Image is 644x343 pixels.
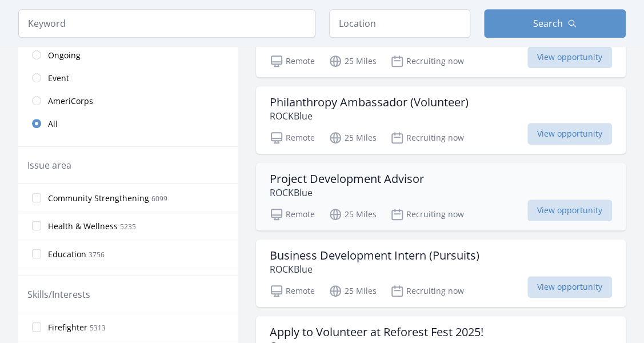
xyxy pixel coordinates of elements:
span: 5313 [90,323,106,333]
legend: Issue area [27,158,71,172]
span: AmeriCorps [48,95,93,107]
a: All [18,112,238,135]
span: All [48,118,58,130]
button: Search [484,9,626,38]
h3: Philanthropy Ambassador (Volunteer) [270,95,469,109]
input: Keyword [18,9,315,38]
legend: Skills/Interests [27,288,90,301]
p: 25 Miles [329,208,377,221]
p: Remote [270,131,315,145]
input: Education 3756 [32,249,41,258]
p: Remote [270,284,315,298]
p: Recruiting now [390,284,464,298]
span: Education [48,249,86,260]
a: Business Development Intern (Pursuits) ROCKBlue Remote 25 Miles Recruiting now View opportunity [256,240,626,307]
p: Remote [270,208,315,221]
p: 25 Miles [329,54,377,68]
p: Recruiting now [390,54,464,68]
p: ROCKBlue [270,186,424,200]
h3: Apply to Volunteer at Reforest Fest 2025! [270,325,483,339]
span: 3756 [89,250,105,260]
span: View opportunity [527,200,612,221]
a: Ongoing [18,43,238,66]
span: View opportunity [527,46,612,68]
span: Ongoing [48,50,81,61]
span: Event [48,73,69,84]
span: 5235 [120,222,136,232]
a: Event [18,66,238,89]
span: 6099 [151,194,167,204]
p: ROCKBlue [270,109,469,123]
p: Recruiting now [390,208,464,221]
input: Firefighter 5313 [32,322,41,332]
p: ROCKBlue [270,262,479,276]
input: Community Strengthening 6099 [32,193,41,202]
span: Community Strengthening [48,193,149,204]
span: Health & Wellness [48,221,118,232]
p: Recruiting now [390,131,464,145]
p: 25 Miles [329,131,377,145]
input: Location [329,9,471,38]
span: View opportunity [527,123,612,145]
span: View opportunity [527,276,612,298]
p: 25 Miles [329,284,377,298]
h3: Business Development Intern (Pursuits) [270,249,479,262]
span: Search [533,17,563,30]
a: AmeriCorps [18,89,238,112]
span: Firefighter [48,322,87,333]
p: Remote [270,54,315,68]
a: Philanthropy Ambassador (Volunteer) ROCKBlue Remote 25 Miles Recruiting now View opportunity [256,86,626,154]
h3: Project Development Advisor [270,172,424,186]
a: Project Development Advisor ROCKBlue Remote 25 Miles Recruiting now View opportunity [256,163,626,230]
input: Health & Wellness 5235 [32,221,41,230]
